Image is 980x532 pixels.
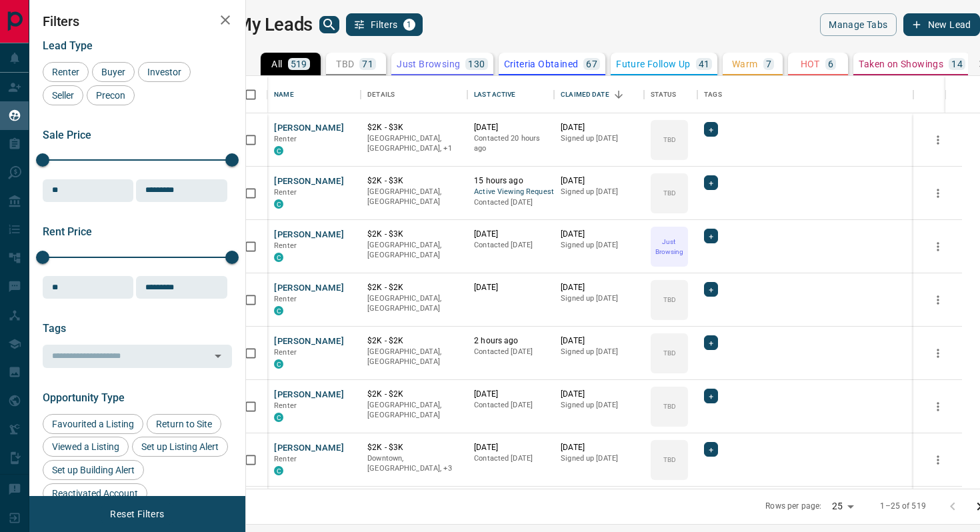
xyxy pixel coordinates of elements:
[928,450,948,470] button: more
[554,76,644,113] div: Claimed Date
[663,455,676,465] p: TBD
[474,400,547,411] p: Contacted [DATE]
[704,122,718,137] div: +
[709,389,713,403] span: +
[474,282,547,293] p: [DATE]
[367,400,461,421] p: [GEOGRAPHIC_DATA], [GEOGRAPHIC_DATA]
[609,85,628,104] button: Sort
[319,16,339,33] button: search button
[367,187,461,207] p: [GEOGRAPHIC_DATA], [GEOGRAPHIC_DATA]
[732,59,758,69] p: Warm
[766,59,771,69] p: 7
[367,76,395,113] div: Details
[928,343,948,363] button: more
[697,76,913,113] div: Tags
[236,14,313,35] h1: My Leads
[928,130,948,150] button: more
[709,176,713,189] span: +
[274,389,344,401] button: [PERSON_NAME]
[586,59,597,69] p: 67
[474,335,547,347] p: 2 hours ago
[859,59,943,69] p: Taken on Showings
[367,389,461,400] p: $2K - $2K
[274,306,283,315] div: condos.ca
[704,282,718,297] div: +
[561,133,637,144] p: Signed up [DATE]
[209,347,227,365] button: Open
[709,443,713,456] span: +
[97,67,130,77] span: Buyer
[274,442,344,455] button: [PERSON_NAME]
[361,76,467,113] div: Details
[663,401,676,411] p: TBD
[467,76,554,113] div: Last Active
[474,240,547,251] p: Contacted [DATE]
[903,13,980,36] button: New Lead
[474,229,547,240] p: [DATE]
[663,295,676,305] p: TBD
[561,453,637,464] p: Signed up [DATE]
[561,282,637,293] p: [DATE]
[143,67,186,77] span: Investor
[474,76,515,113] div: Last Active
[561,240,637,251] p: Signed up [DATE]
[704,229,718,243] div: +
[561,347,637,357] p: Signed up [DATE]
[274,76,294,113] div: Name
[616,59,690,69] p: Future Follow Up
[561,442,637,453] p: [DATE]
[43,85,83,105] div: Seller
[663,188,676,198] p: TBD
[367,335,461,347] p: $2K - $2K
[274,401,297,410] span: Renter
[43,13,232,29] h2: Filters
[828,59,833,69] p: 6
[928,237,948,257] button: more
[765,501,821,512] p: Rows per page:
[704,335,718,350] div: +
[704,389,718,403] div: +
[951,59,963,69] p: 14
[928,397,948,417] button: more
[43,225,92,238] span: Rent Price
[43,437,129,457] div: Viewed a Listing
[561,76,609,113] div: Claimed Date
[561,229,637,240] p: [DATE]
[274,253,283,262] div: condos.ca
[663,348,676,358] p: TBD
[267,76,361,113] div: Name
[47,441,124,452] span: Viewed a Listing
[880,501,925,512] p: 1–25 of 519
[663,135,676,145] p: TBD
[367,229,461,240] p: $2K - $3K
[43,62,89,82] div: Renter
[346,13,423,36] button: Filters1
[474,347,547,357] p: Contacted [DATE]
[47,419,139,429] span: Favourited a Listing
[274,335,344,348] button: [PERSON_NAME]
[92,62,135,82] div: Buyer
[474,175,547,187] p: 15 hours ago
[274,199,283,209] div: condos.ca
[405,20,414,29] span: 1
[561,122,637,133] p: [DATE]
[274,146,283,155] div: condos.ca
[336,59,354,69] p: TBD
[561,400,637,411] p: Signed up [DATE]
[561,293,637,304] p: Signed up [DATE]
[43,483,147,503] div: Reactivated Account
[561,389,637,400] p: [DATE]
[274,466,283,475] div: condos.ca
[367,453,461,474] p: North York, East End, Toronto
[468,59,485,69] p: 130
[709,336,713,349] span: +
[47,465,139,475] span: Set up Building Alert
[274,413,283,422] div: condos.ca
[274,359,283,369] div: condos.ca
[147,414,221,434] div: Return to Site
[367,293,461,314] p: [GEOGRAPHIC_DATA], [GEOGRAPHIC_DATA]
[367,122,461,133] p: $2K - $3K
[47,67,84,77] span: Renter
[827,497,859,516] div: 25
[87,85,135,105] div: Precon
